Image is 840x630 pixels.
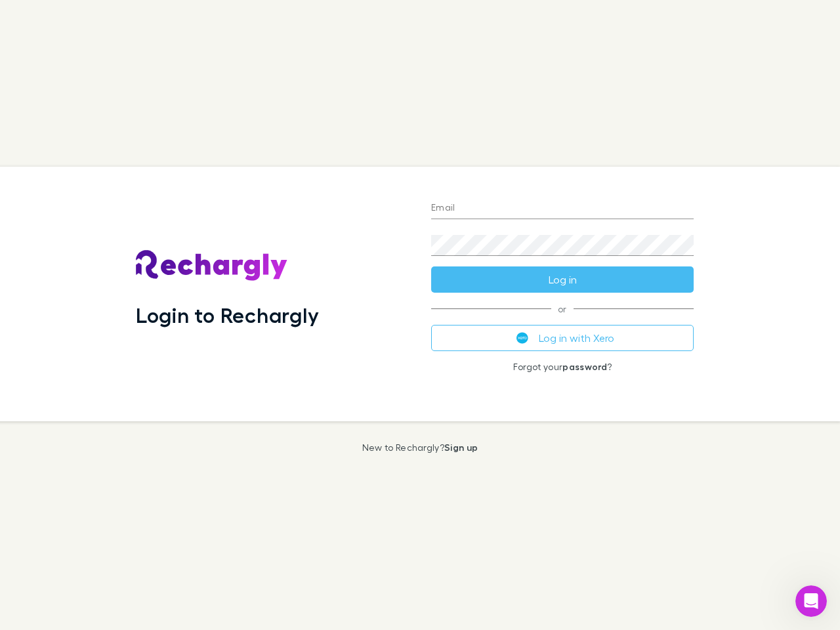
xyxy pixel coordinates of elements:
img: Rechargly's Logo [136,250,288,282]
p: New to Rechargly? [362,442,478,453]
p: Forgot your ? [431,362,694,372]
a: password [562,361,607,372]
button: Log in with Xero [431,325,694,351]
h1: Login to Rechargly [136,303,319,327]
span: or [431,308,694,309]
button: Log in [431,266,694,293]
iframe: Intercom live chat [795,585,827,617]
img: Xero's logo [516,332,528,344]
a: Sign up [444,442,478,453]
